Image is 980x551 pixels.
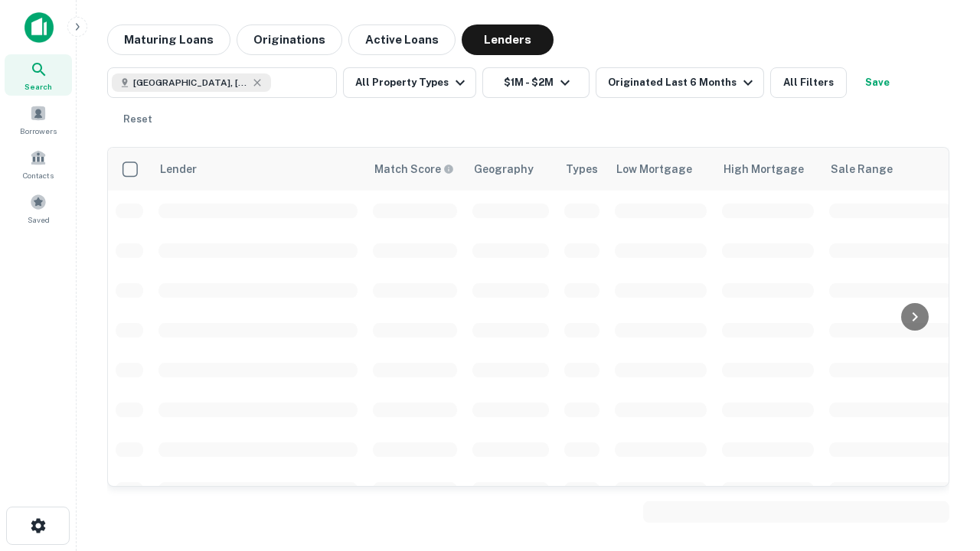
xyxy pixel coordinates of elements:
th: Sale Range [822,148,959,191]
th: Types [557,148,607,191]
a: Search [5,54,72,96]
div: High Mortgage [724,160,804,178]
iframe: Chat Widget [903,429,980,502]
span: Saved [28,214,50,226]
button: Lenders [462,24,554,55]
span: Contacts [23,169,54,181]
div: Geography [474,160,534,178]
img: capitalize-icon.png [24,12,54,43]
th: Geography [465,148,557,191]
button: Save your search to get updates of matches that match your search criteria. [853,67,902,98]
div: Capitalize uses an advanced AI algorithm to match your search with the best lender. The match sco... [374,161,454,178]
div: Low Mortgage [616,160,692,178]
button: Active Loans [348,24,456,55]
th: Low Mortgage [607,148,714,191]
span: Search [24,80,52,93]
button: Originations [237,24,342,55]
div: Lender [160,160,197,178]
th: Capitalize uses an advanced AI algorithm to match your search with the best lender. The match sco... [365,148,465,191]
div: Originated Last 6 Months [608,73,757,92]
div: Types [566,160,598,178]
a: Saved [5,187,72,229]
button: $1M - $2M [482,67,590,98]
span: [GEOGRAPHIC_DATA], [GEOGRAPHIC_DATA], [GEOGRAPHIC_DATA] [133,76,248,90]
a: Contacts [5,143,72,184]
button: All Property Types [343,67,476,98]
button: Maturing Loans [107,24,230,55]
div: Sale Range [831,160,893,178]
button: All Filters [770,67,847,98]
a: Borrowers [5,99,72,140]
button: Originated Last 6 Months [596,67,764,98]
th: Lender [151,148,365,191]
th: High Mortgage [714,148,822,191]
h6: Match Score [374,161,451,178]
span: Borrowers [20,125,57,137]
button: Reset [113,104,162,135]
